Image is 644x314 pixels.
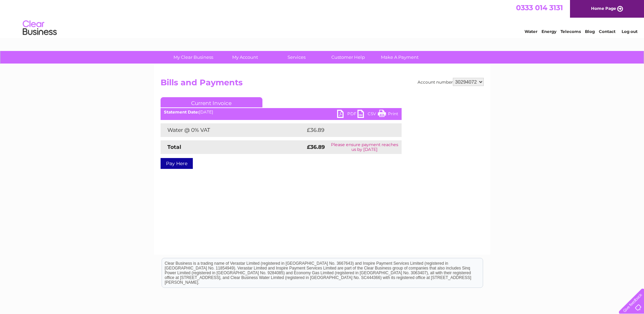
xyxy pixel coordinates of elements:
a: Make A Payment [372,51,428,64]
a: My Account [217,51,273,64]
h2: Bills and Payments [161,78,484,91]
a: Current Invoice [161,97,262,107]
a: Blog [585,29,595,34]
a: Log out [622,29,638,34]
a: Energy [541,29,556,34]
a: Telecoms [560,29,581,34]
a: Print [378,110,398,120]
td: £36.89 [305,123,388,137]
a: 0333 014 3131 [516,3,563,12]
a: Customer Help [320,51,376,64]
strong: Total [167,144,181,150]
td: Water @ 0% VAT [161,123,305,137]
a: PDF [337,110,357,120]
div: [DATE] [161,110,402,115]
img: logo.png [22,18,57,38]
div: Account number [418,78,484,86]
strong: £36.89 [307,144,325,150]
a: Pay Here [161,158,193,169]
a: My Clear Business [165,51,221,64]
a: Water [525,29,537,34]
a: Services [269,51,325,64]
a: CSV [357,110,378,120]
div: Clear Business is a trading name of Verastar Limited (registered in [GEOGRAPHIC_DATA] No. 3667643... [162,4,483,33]
td: Please ensure payment reaches us by [DATE] [328,140,402,154]
b: Statement Date: [164,109,199,115]
a: Contact [599,29,615,34]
